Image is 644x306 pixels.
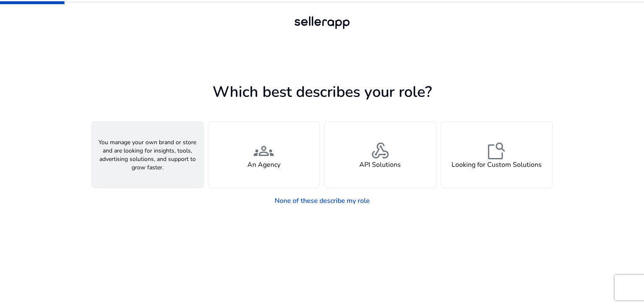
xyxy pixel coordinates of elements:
h4: Looking for Custom Solutions [452,161,542,169]
h4: An Agency [247,161,280,169]
h1: Which best describes your role? [91,83,553,101]
button: groupsAn Agency [208,121,320,188]
a: None of these describe my role [268,192,377,209]
span: groups [254,141,274,161]
button: webhookAPI Solutions [324,121,436,188]
span: feature_search [486,141,506,161]
span: webhook [370,141,390,161]
button: You manage your own brand or store and are looking for insights, tools, advertising solutions, an... [91,121,204,188]
h4: API Solutions [359,161,401,169]
button: feature_searchLooking for Custom Solutions [441,121,553,188]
